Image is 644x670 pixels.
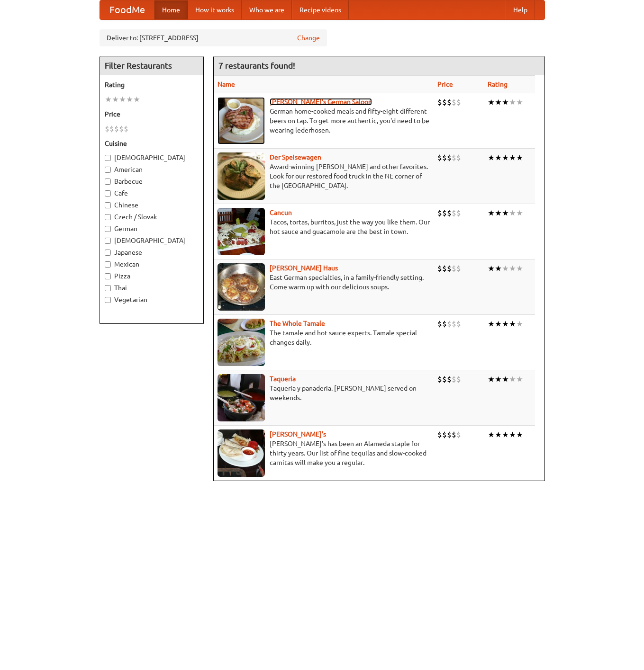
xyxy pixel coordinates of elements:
[218,328,430,347] p: The tamale and hot sauce experts. Tamale special changes daily.
[105,80,199,89] h5: Rating
[502,263,509,274] li: ★
[270,153,321,161] b: Der Speisewagen
[488,374,495,384] li: ★
[437,263,442,274] li: $
[452,374,456,384] li: $
[119,94,126,105] li: ★
[105,295,199,304] label: Vegetarian
[105,285,111,291] input: Thai
[105,273,111,279] input: Pizza
[442,152,447,163] li: $
[437,208,442,218] li: $
[218,319,265,366] img: wholetamale.jpg
[442,263,447,274] li: $
[488,429,495,440] li: ★
[502,97,509,107] li: ★
[516,263,523,274] li: ★
[509,429,516,440] li: ★
[218,107,430,135] p: German home-cooked meals and fifty-eight different beers on tap. To get more authentic, you'd nee...
[105,155,111,161] input: [DEMOGRAPHIC_DATA]
[218,217,430,236] p: Tacos, tortas, burritos, just the way you like them. Our hot sauce and guacamole are the best in ...
[105,283,199,293] label: Thai
[105,259,199,269] label: Mexican
[270,209,292,216] a: Cancun
[502,374,509,384] li: ★
[447,97,452,107] li: $
[105,179,111,185] input: Barbecue
[218,273,430,292] p: East German specialties, in a family-friendly setting. Come warm up with our delicious soups.
[488,263,495,274] li: ★
[270,320,325,327] a: The Whole Tamale
[516,97,523,107] li: ★
[442,319,447,329] li: $
[495,208,502,218] li: ★
[188,0,242,19] a: How it works
[218,152,265,200] img: speisewagen.jpg
[105,226,111,232] input: German
[447,429,452,440] li: $
[218,429,265,477] img: pedros.jpg
[109,124,114,134] li: $
[105,177,199,186] label: Barbecue
[442,97,447,107] li: $
[105,236,199,245] label: [DEMOGRAPHIC_DATA]
[456,429,461,440] li: $
[516,319,523,329] li: ★
[114,124,119,134] li: $
[452,152,456,163] li: $
[456,152,461,163] li: $
[270,375,296,383] a: Taqueria
[452,263,456,274] li: $
[105,250,111,256] input: Japanese
[105,188,199,198] label: Cafe
[105,212,199,222] label: Czech / Slovak
[437,80,453,88] a: Price
[218,97,265,144] img: esthers.jpg
[509,374,516,384] li: ★
[126,94,133,105] li: ★
[495,429,502,440] li: ★
[516,374,523,384] li: ★
[456,97,461,107] li: $
[270,430,326,438] a: [PERSON_NAME]'s
[270,98,372,106] a: [PERSON_NAME]'s German Saloon
[437,152,442,163] li: $
[516,429,523,440] li: ★
[105,94,112,105] li: ★
[495,263,502,274] li: ★
[292,0,349,19] a: Recipe videos
[100,0,154,19] a: FoodMe
[100,56,203,75] h4: Filter Restaurants
[509,208,516,218] li: ★
[105,238,111,244] input: [DEMOGRAPHIC_DATA]
[105,271,199,281] label: Pizza
[242,0,292,19] a: Who we are
[437,319,442,329] li: $
[456,263,461,274] li: $
[488,208,495,218] li: ★
[447,374,452,384] li: $
[105,139,199,148] h5: Cuisine
[270,264,338,272] b: [PERSON_NAME] Haus
[105,165,199,174] label: American
[495,374,502,384] li: ★
[437,374,442,384] li: $
[488,319,495,329] li: ★
[456,208,461,218] li: $
[509,152,516,163] li: ★
[452,208,456,218] li: $
[502,319,509,329] li: ★
[502,152,509,163] li: ★
[218,439,430,467] p: [PERSON_NAME]'s has been an Alameda staple for thirty years. Our list of fine tequilas and slow-c...
[437,429,442,440] li: $
[502,429,509,440] li: ★
[133,94,140,105] li: ★
[218,61,295,70] ng-pluralize: 7 restaurants found!
[154,0,188,19] a: Home
[112,94,119,105] li: ★
[488,152,495,163] li: ★
[218,263,265,311] img: kohlhaus.jpg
